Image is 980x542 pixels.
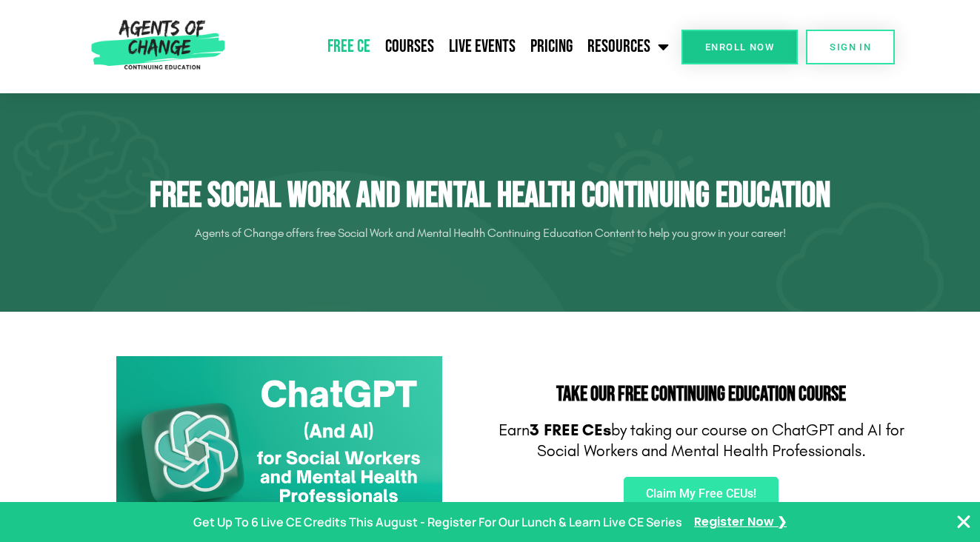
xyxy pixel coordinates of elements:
h2: Take Our FREE Continuing Education Course [498,384,905,405]
span: SIGN IN [830,42,871,52]
p: Earn by taking our course on ChatGPT and AI for Social Workers and Mental Health Professionals. [498,420,905,462]
span: Enroll Now [705,42,774,52]
nav: Menu [231,28,676,65]
a: Live Events [441,28,523,65]
b: 3 FREE CEs [530,421,611,440]
p: Agents of Change offers free Social Work and Mental Health Continuing Education Content to help y... [76,221,905,245]
a: Courses [378,28,441,65]
a: Resources [580,28,676,65]
span: Claim My Free CEUs! [646,488,756,500]
a: Register Now ❯ [694,512,787,533]
a: SIGN IN [806,30,895,64]
a: Free CE [320,28,378,65]
a: Pricing [523,28,580,65]
p: Get Up To 6 Live CE Credits This August - Register For Our Lunch & Learn Live CE Series [193,512,682,533]
a: Claim My Free CEUs! [624,477,779,511]
h1: Free Social Work and Mental Health Continuing Education [76,175,905,218]
button: Close Banner [955,513,973,531]
a: Enroll Now [681,30,798,64]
